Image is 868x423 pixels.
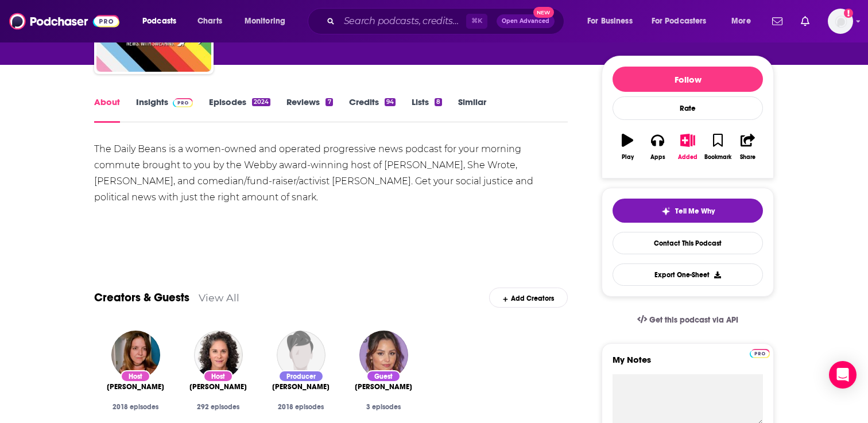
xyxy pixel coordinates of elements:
div: 8 [435,98,442,106]
svg: Add a profile image [844,9,853,18]
a: Lists8 [412,96,442,123]
span: Logged in as adrian.villarreal [828,9,853,34]
div: Host [203,370,233,382]
img: Podchaser - Follow, Share and Rate Podcasts [9,10,119,32]
div: Host [121,370,150,382]
span: For Business [587,13,633,29]
div: 2024 [252,98,270,106]
a: Dana Goldberg [189,382,247,391]
div: 7 [325,98,332,106]
a: Amanda Reeder [272,382,330,391]
a: View All [199,292,239,304]
button: open menu [723,12,765,30]
span: Podcasts [142,13,176,29]
span: Tell Me Why [675,207,715,216]
button: open menu [579,12,647,30]
div: 94 [385,98,396,106]
button: Share [733,126,763,168]
span: More [731,13,751,29]
a: Contact This Podcast [613,232,763,254]
span: [PERSON_NAME] [189,382,247,391]
img: Dana Goldberg [194,331,243,379]
a: Creators & Guests [94,290,189,305]
div: Rate [613,96,763,120]
button: open menu [237,12,300,30]
button: Apps [642,126,672,168]
span: Charts [197,13,222,29]
div: Bookmark [704,154,731,161]
div: Producer [278,370,324,382]
span: Monitoring [245,13,285,29]
div: Apps [650,154,665,161]
img: Aimee Carrero [359,331,408,379]
button: Export One-Sheet [613,263,763,286]
a: Get this podcast via API [628,306,747,334]
button: Open AdvancedNew [497,14,555,28]
img: User Profile [828,9,853,34]
div: Add Creators [489,288,568,308]
span: [PERSON_NAME] [355,382,412,391]
span: Get this podcast via API [649,315,738,325]
input: Search podcasts, credits, & more... [339,12,466,30]
div: Open Intercom Messenger [829,361,857,389]
div: 292 episodes [186,403,250,411]
div: 3 episodes [351,403,416,411]
button: Follow [613,67,763,92]
a: Similar [458,96,486,123]
button: Added [673,126,703,168]
img: tell me why sparkle [661,207,671,216]
button: open menu [644,12,723,30]
div: 2018 episodes [103,403,168,411]
img: Allison Gill [111,331,160,379]
button: Show profile menu [828,9,853,34]
button: open menu [134,12,191,30]
a: Aimee Carrero [355,382,412,391]
img: Amanda Reeder [277,331,325,379]
a: Reviews7 [286,96,332,123]
div: Search podcasts, credits, & more... [319,8,575,34]
button: Bookmark [703,126,733,168]
div: Share [740,154,755,161]
span: Open Advanced [502,18,549,24]
span: ⌘ K [466,14,487,29]
a: Credits94 [349,96,396,123]
div: Added [678,154,697,161]
a: About [94,96,120,123]
span: New [533,7,554,18]
a: Episodes2024 [209,96,270,123]
span: [PERSON_NAME] [272,382,330,391]
label: My Notes [613,354,763,374]
span: For Podcasters [652,13,707,29]
a: InsightsPodchaser Pro [136,96,193,123]
button: Play [613,126,642,168]
a: Show notifications dropdown [768,11,787,31]
div: The Daily Beans is a women-owned and operated progressive news podcast for your morning commute b... [94,141,568,205]
a: Allison Gill [107,382,164,391]
div: Play [622,154,634,161]
div: Guest [366,370,401,382]
button: tell me why sparkleTell Me Why [613,199,763,223]
span: [PERSON_NAME] [107,382,164,391]
a: Pro website [750,347,770,358]
img: Podchaser Pro [750,349,770,358]
a: Charts [190,12,229,30]
a: Show notifications dropdown [796,11,814,31]
img: Podchaser Pro [173,98,193,107]
div: 2018 episodes [269,403,333,411]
